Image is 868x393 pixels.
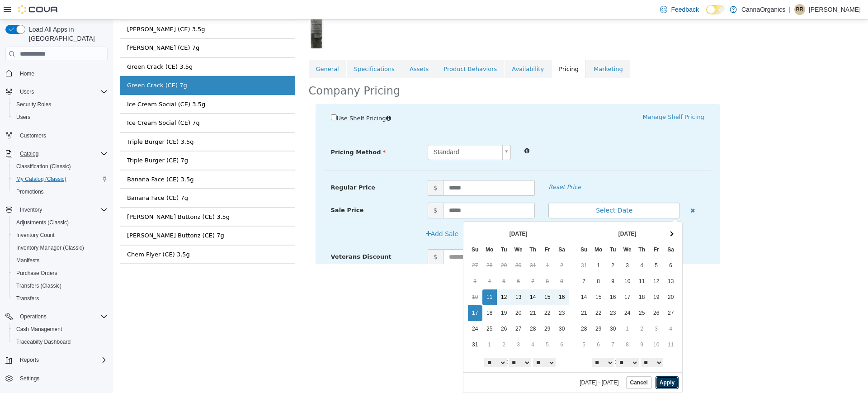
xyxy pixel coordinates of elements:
button: Reports [16,355,42,365]
p: [PERSON_NAME] [809,4,861,15]
button: Security Roles [9,98,111,111]
button: Inventory [2,204,111,216]
span: Inventory [16,204,108,215]
span: Purchase Orders [13,268,108,279]
div: : [354,336,460,349]
button: Select Date [435,183,567,199]
td: 2 [384,317,398,333]
button: Purchase Orders [9,267,111,279]
span: Settings [20,375,39,382]
button: Reports [2,354,111,366]
td: 7 [413,254,427,270]
td: 29 [478,302,493,317]
button: My Catalog (Classic) [9,173,111,185]
button: Apply [542,357,566,369]
em: Reset Price [435,164,468,171]
button: Inventory [16,204,46,215]
td: 30 [398,238,413,254]
span: Transfers [16,295,39,302]
button: Promotions [9,185,111,198]
div: [PERSON_NAME] (CE) 7g [14,24,86,33]
td: 2 [442,238,456,254]
a: Specifications [234,40,289,59]
td: 19 [536,270,551,286]
a: Inventory Count [13,230,58,241]
span: Settings [16,373,108,384]
td: 19 [384,286,398,302]
span: Users [13,112,108,123]
button: Operations [16,311,50,322]
span: $ [315,161,330,176]
th: Fr [427,223,442,238]
button: Traceabilty Dashboard [9,336,111,348]
td: 14 [464,270,478,286]
td: 6 [442,317,456,333]
th: We [507,223,522,238]
span: Promotions [13,186,108,197]
a: General [196,40,233,59]
div: Ice Cream Social (CE) 3.5g [14,80,92,90]
td: 31 [355,317,369,333]
a: Classification (Classic) [13,161,75,172]
td: 7 [493,317,507,333]
td: 27 [551,286,565,302]
a: Adjustments (Classic) [13,217,72,228]
td: 20 [551,270,565,286]
td: 22 [427,286,442,302]
a: Inventory Manager (Classic) [13,242,88,253]
td: 3 [507,238,522,254]
th: Tu [493,223,507,238]
td: 1 [427,238,442,254]
div: : [463,336,566,349]
span: Transfers (Classic) [13,280,108,291]
span: Adjustments (Classic) [13,217,108,228]
span: Transfers (Classic) [16,282,61,289]
th: [DATE] [369,207,442,223]
td: 22 [478,286,493,302]
span: Inventory [20,206,42,213]
div: Triple Burger (CE) 7g [14,137,75,146]
a: Pricing [439,40,473,59]
button: Manifests [9,254,111,267]
th: [DATE] [478,207,551,223]
td: 23 [442,286,456,302]
td: 8 [507,317,522,333]
span: Traceabilty Dashboard [16,338,71,346]
a: Customers [16,130,50,141]
span: Pricing Method [218,129,273,136]
span: Users [20,88,34,95]
a: My Catalog (Classic) [13,174,70,185]
td: 14 [413,270,427,286]
div: Banana Face (CE) 3.5g [14,156,80,165]
span: Users [16,86,108,97]
button: Settings [2,372,111,385]
td: 30 [442,302,456,317]
td: 26 [536,286,551,302]
td: 25 [369,302,384,317]
td: 6 [478,317,493,333]
button: Adjustments (Classic) [9,216,111,229]
td: 2 [522,302,536,317]
button: Cash Management [9,323,111,336]
span: Regular Price [218,165,262,171]
span: Operations [20,313,47,320]
td: 28 [413,302,427,317]
span: Transfers [13,293,108,304]
td: 16 [493,270,507,286]
td: 5 [464,317,478,333]
td: 16 [442,270,456,286]
td: 1 [478,238,493,254]
td: 30 [493,302,507,317]
span: Customers [20,132,46,139]
td: 10 [355,270,369,286]
input: Use Shelf Pricing [218,95,224,101]
span: Customers [16,130,108,141]
td: 31 [413,238,427,254]
button: Transfers [9,292,111,305]
span: Inventory Manager (Classic) [16,244,84,251]
td: 9 [442,254,456,270]
td: 5 [384,254,398,270]
button: Classification (Classic) [9,160,111,173]
td: 4 [413,317,427,333]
